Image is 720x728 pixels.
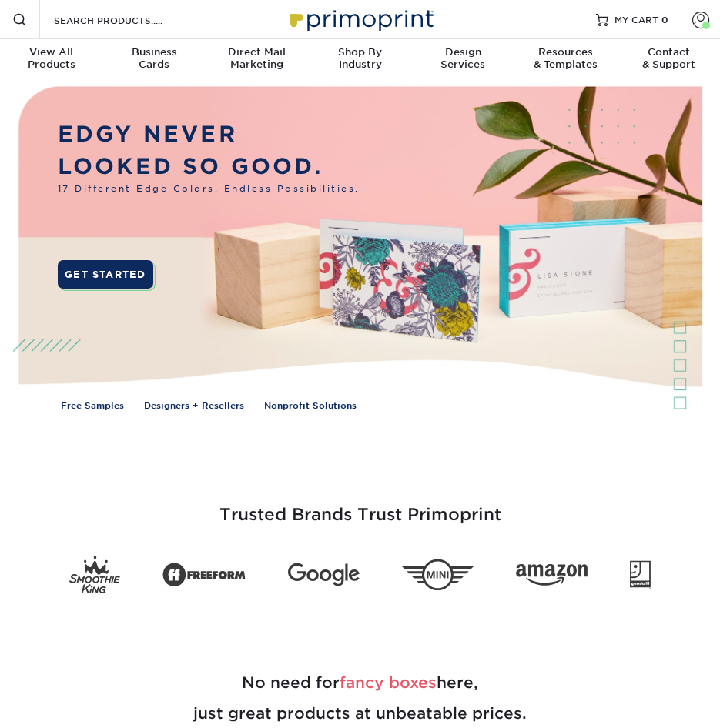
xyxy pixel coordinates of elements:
[309,39,412,80] a: Shop ByIndustry
[58,150,360,182] p: LOOKED SO GOOD.
[61,399,124,412] a: Free Samples
[58,182,360,195] span: 17 Different Edge Colors. Endless Possibilities.
[411,46,514,71] div: Services
[514,46,618,58] span: Resources
[103,46,206,71] div: Cards
[206,39,309,80] a: Direct MailMarketing
[283,2,437,35] img: Primoprint
[411,39,514,80] a: DesignServices
[206,46,309,71] div: Marketing
[661,14,668,25] span: 0
[411,46,514,58] span: Design
[617,46,720,71] div: & Support
[516,564,588,586] img: Amazon
[617,46,720,58] span: Contact
[69,556,120,593] img: Smoothie King
[12,468,708,543] h3: Trusted Brands Trust Primoprint
[162,556,246,593] img: Freeform
[630,560,651,589] img: Goodwill
[58,118,360,150] p: EDGY NEVER
[514,39,618,80] a: Resources& Templates
[144,399,244,412] a: Designers + Resellers
[617,39,720,80] a: Contact& Support
[58,260,153,289] a: GET STARTED
[103,46,206,58] span: Business
[206,46,309,58] span: Direct Mail
[52,11,203,29] input: SEARCH PRODUCTS.....
[615,13,658,26] span: MY CART
[402,559,474,590] img: Mini
[309,46,412,71] div: Industry
[103,39,206,80] a: BusinessCards
[340,673,437,692] span: fancy boxes
[309,46,412,58] span: Shop By
[288,563,360,586] img: Google
[264,399,357,412] a: Nonprofit Solutions
[514,46,618,71] div: & Templates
